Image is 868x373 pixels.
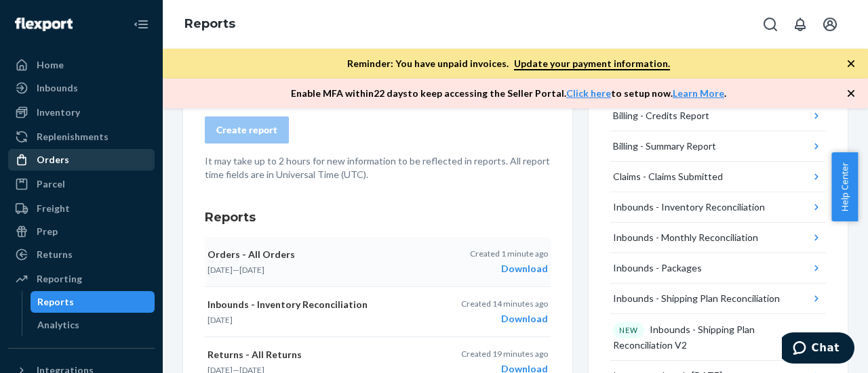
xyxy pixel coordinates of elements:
[610,223,826,253] button: Inbounds - Monthly Reconciliation
[610,162,826,192] button: Claims - Claims Submitted
[205,237,551,287] button: Orders - All Orders[DATE]—[DATE]Created 1 minute agoDownload
[37,81,78,95] div: Inbounds
[205,287,551,337] button: Inbounds - Inventory Reconciliation[DATE]Created 14 minutes agoDownload
[184,16,235,31] a: Reports
[787,11,814,38] button: Open notifications
[613,170,723,183] div: Claims - Claims Submitted
[610,253,826,284] button: Inbounds - Packages
[613,322,811,352] div: Inbounds - Shipping Plan Reconciliation V2
[208,348,432,361] p: Returns - All Returns
[610,131,826,162] button: Billing - Summary Report
[8,244,155,265] a: Returns
[610,192,826,223] button: Inbounds - Inventory Reconciliation
[613,292,780,305] div: Inbounds - Shipping Plan Reconciliation
[208,248,432,261] p: Orders - All Orders
[239,265,264,275] time: [DATE]
[347,57,670,70] p: Reminder: You have unpaid invoices.
[613,109,709,123] div: Billing - Credits Report
[619,325,638,336] p: NEW
[613,261,702,275] div: Inbounds - Packages
[37,106,80,119] div: Inventory
[37,130,108,144] div: Replenishments
[514,58,670,70] a: Update your payment information.
[8,126,155,148] a: Replenishments
[208,298,432,311] p: Inbounds - Inventory Reconciliation
[613,231,758,244] div: Inbounds - Monthly Reconciliation
[37,177,65,191] div: Parcel
[461,312,548,326] div: Download
[470,248,548,259] p: Created 1 minute ago
[208,264,432,276] p: —
[208,265,233,275] time: [DATE]
[37,202,70,215] div: Freight
[37,272,82,286] div: Reporting
[461,298,548,309] p: Created 14 minutes ago
[31,314,155,336] a: Analytics
[15,18,73,31] img: Flexport logo
[757,11,784,38] button: Open Search Box
[470,262,548,276] div: Download
[8,77,155,99] a: Inbounds
[8,198,155,219] a: Freight
[816,11,844,38] button: Open account menu
[216,123,277,137] div: Create report
[610,314,826,361] button: NEWInbounds - Shipping Plan Reconciliation V2
[127,11,155,38] button: Close Navigation
[613,139,716,153] div: Billing - Summary Report
[205,209,551,226] h3: Reports
[8,149,155,171] a: Orders
[8,102,155,123] a: Inventory
[610,101,826,131] button: Billing - Credits Report
[8,54,155,76] a: Home
[610,284,826,314] button: Inbounds - Shipping Plan Reconciliation
[174,5,246,44] ol: breadcrumbs
[673,87,724,99] a: Learn More
[8,268,155,290] a: Reporting
[613,200,765,214] div: Inbounds - Inventory Reconciliation
[37,295,74,309] div: Reports
[205,154,551,181] p: It may take up to 2 hours for new information to be reflected in reports. All report time fields ...
[205,116,289,144] button: Create report
[782,332,854,366] iframe: Opens a widget where you can chat to one of our agents
[8,173,155,195] a: Parcel
[37,58,64,72] div: Home
[31,291,155,313] a: Reports
[208,315,233,325] time: [DATE]
[566,87,611,99] a: Click here
[37,225,58,238] div: Prep
[291,87,726,100] p: Enable MFA within 22 days to keep accessing the Seller Portal. to setup now. .
[8,221,155,242] a: Prep
[37,248,73,261] div: Returns
[37,318,79,332] div: Analytics
[461,348,548,359] p: Created 19 minutes ago
[37,153,69,167] div: Orders
[831,152,858,221] button: Help Center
